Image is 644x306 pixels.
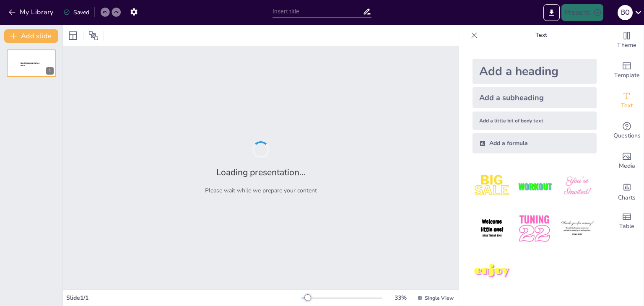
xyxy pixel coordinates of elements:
div: Add a subheading [473,87,597,108]
div: Change the overall theme [610,25,644,55]
img: 2.jpeg [515,167,554,206]
input: Insert title [273,5,363,18]
h2: Loading presentation... [216,166,306,178]
div: Add a heading [473,59,597,84]
span: Template [614,71,640,80]
img: 6.jpeg [558,209,597,248]
span: Table [619,222,634,231]
img: 4.jpeg [473,209,512,248]
span: Questions [613,131,641,140]
div: В О [618,5,633,20]
div: Saved [63,8,89,16]
span: Charts [618,193,636,202]
div: Add images, graphics, shapes or video [610,146,644,176]
div: 1 [46,67,54,75]
div: Add text boxes [610,86,644,116]
div: Add a formula [473,133,597,153]
button: My Library [6,5,57,19]
img: 1.jpeg [473,167,512,206]
span: Theme [617,41,636,50]
div: Layout [66,29,80,42]
img: 7.jpeg [473,252,512,291]
span: Position [88,31,99,41]
div: Add charts and graphs [610,176,644,206]
div: Add a little bit of body text [473,112,597,130]
p: Please wait while we prepare your content [205,187,317,194]
div: Add a table [610,206,644,236]
img: 3.jpeg [558,167,597,206]
div: Add ready made slides [610,55,644,86]
button: Add slide [4,29,58,43]
div: 1 [7,49,56,77]
button: Export to PowerPoint [543,4,560,21]
div: Slide 1 / 1 [66,294,301,302]
p: Text [481,25,602,45]
div: 33 % [390,294,410,302]
span: Single View [425,295,454,301]
button: В О [618,4,633,21]
span: Text [621,101,633,110]
div: Get real-time input from your audience [610,116,644,146]
img: 5.jpeg [515,209,554,248]
button: Present [561,4,603,21]
span: Media [619,161,635,171]
span: Sendsteps presentation editor [21,62,39,67]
